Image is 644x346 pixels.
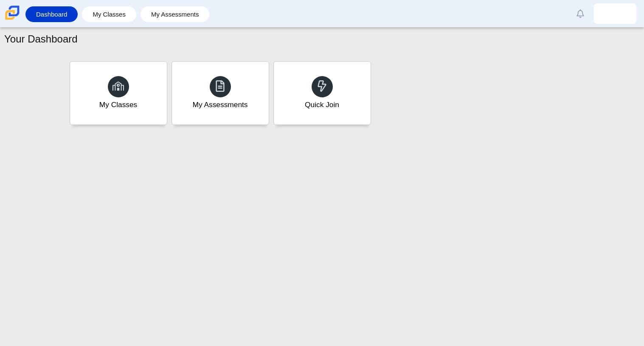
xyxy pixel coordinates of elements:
[305,99,339,110] div: Quick Join
[70,61,167,125] a: My Classes
[145,6,205,22] a: My Assessments
[273,61,371,125] a: Quick Join
[172,61,269,125] a: My Assessments
[30,6,73,22] a: Dashboard
[3,16,21,23] a: Carmen School of Science & Technology
[594,3,636,24] a: arrianna.cortes.MwKWlI
[608,7,622,20] img: arrianna.cortes.MwKWlI
[4,32,78,46] h1: Your Dashboard
[3,4,21,22] img: Carmen School of Science & Technology
[193,99,248,110] div: My Assessments
[99,99,138,110] div: My Classes
[86,6,132,22] a: My Classes
[571,4,590,23] a: Alerts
